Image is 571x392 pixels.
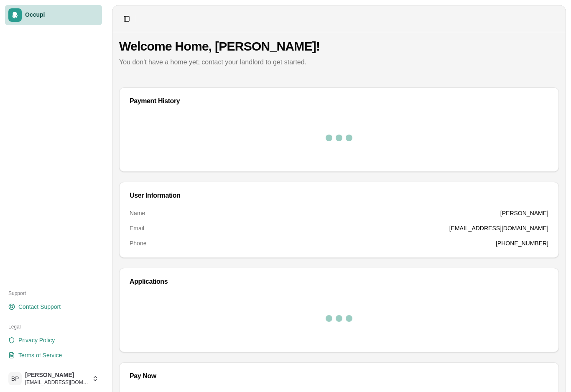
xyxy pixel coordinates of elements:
div: Legal [5,320,102,333]
a: Terms of Service [5,349,102,362]
dd: [PHONE_NUMBER] [496,239,548,247]
div: Payment History [130,98,548,104]
dt: Email [130,224,144,232]
p: You don't have a home yet; contact your landlord to get started. [119,57,559,67]
span: [PERSON_NAME] [25,372,89,379]
span: BP [8,372,22,385]
a: Privacy Policy [5,333,102,347]
dt: Name [130,209,145,217]
span: Terms of Service [18,351,62,359]
span: Privacy Policy [18,336,55,344]
div: User Information [130,192,548,199]
div: Pay Now [130,373,548,379]
div: Support [5,287,102,300]
a: Contact Support [5,300,102,313]
dt: Phone [130,239,146,247]
h1: Welcome Home, [PERSON_NAME]! [119,39,559,54]
dd: [PERSON_NAME] [500,209,548,217]
span: [EMAIL_ADDRESS][DOMAIN_NAME] [25,379,89,386]
span: Contact Support [18,303,61,311]
span: Occupi [25,11,99,19]
dd: [EMAIL_ADDRESS][DOMAIN_NAME] [449,224,548,232]
div: Applications [130,278,548,285]
a: Occupi [5,5,102,25]
button: BP[PERSON_NAME][EMAIL_ADDRESS][DOMAIN_NAME] [5,369,102,389]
